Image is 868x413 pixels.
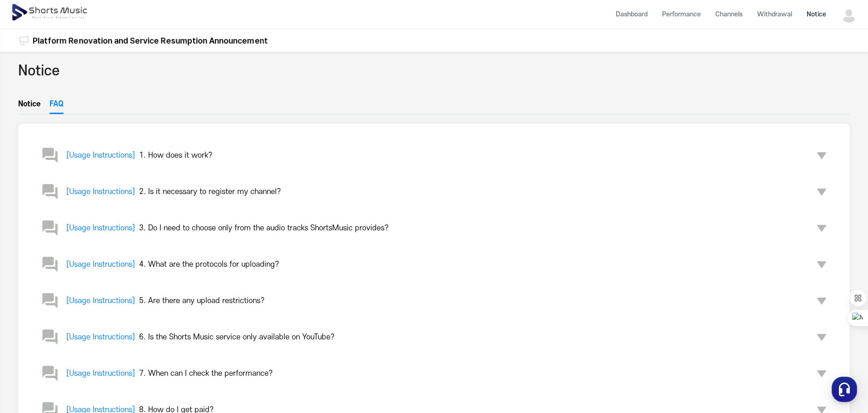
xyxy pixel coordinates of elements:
[59,297,139,305] span: [Usage Instructions]
[50,99,64,114] a: FAQ
[60,288,117,311] a: Messages
[139,188,281,196] span: 2. Is it necessary to register my channel?
[139,369,273,378] span: 7. When can I check the performance?
[117,288,175,311] a: Settings
[59,224,139,232] span: [Usage Instructions]
[32,210,836,246] button: [Usage Instructions] 3. Do I need to choose only from the audio tracks ShortsMusic provides?
[75,302,102,309] span: Messages
[33,35,268,47] a: Platform Renovation and Service Resumption Announcement
[32,137,836,174] button: [Usage Instructions] 1. How does it work?
[59,333,139,341] span: [Usage Instructions]
[32,355,836,392] button: [Usage Instructions] 7. When can I check the performance?
[59,260,139,269] span: [Usage Instructions]
[135,302,157,309] span: Settings
[23,302,39,309] span: Home
[841,6,857,23] img: 사용자 이미지
[799,2,833,26] a: Notice
[59,369,139,378] span: [Usage Instructions]
[32,174,836,210] button: [Usage Instructions] 2. Is it necessary to register my channel?
[32,246,836,283] button: [Usage Instructions] 4. What are the protocols for uploading?
[708,2,750,26] a: Channels
[18,61,60,81] h2: Notice
[139,333,334,341] span: 6. Is the Shorts Music service only available on YouTube?
[139,224,389,232] span: 3. Do I need to choose only from the audio tracks ShortsMusic provides?
[139,260,279,269] span: 4. What are the protocols for uploading?
[609,2,655,26] a: Dashboard
[139,297,264,305] span: 5. Are there any upload restrictions?
[32,283,836,319] button: [Usage Instructions] 5. Are there any upload restrictions?
[32,319,836,355] button: [Usage Instructions] 6. Is the Shorts Music service only available on YouTube?
[3,288,60,311] a: Home
[655,2,708,26] a: Performance
[750,2,799,26] a: Withdrawal
[18,99,40,114] a: Notice
[18,35,29,46] img: 알림 아이콘
[139,151,212,159] span: 1. How does it work?
[59,151,139,159] span: [Usage Instructions]
[59,188,139,196] span: [Usage Instructions]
